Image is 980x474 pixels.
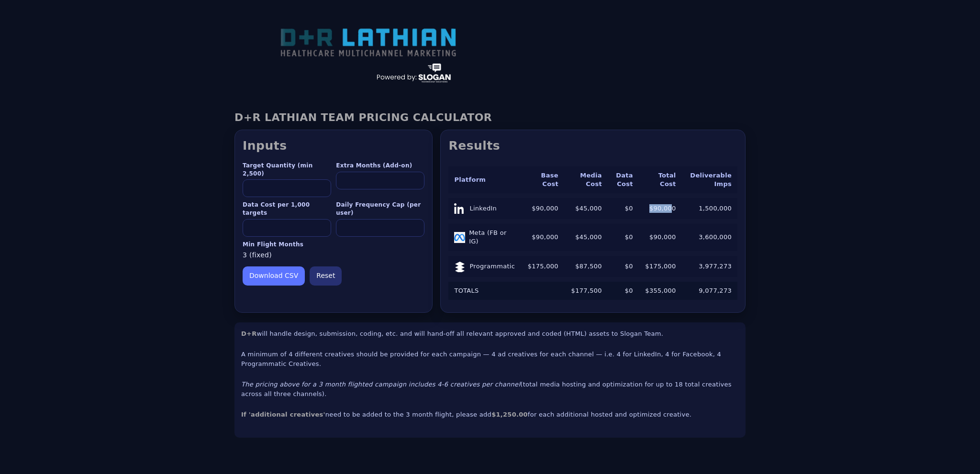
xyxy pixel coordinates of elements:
[241,410,739,419] p: need to be added to the 3 month flight, please add for each additional hosted and optimized creat...
[243,138,424,154] h2: Inputs
[608,282,639,300] td: $0
[682,198,737,219] td: 1,500,000
[241,381,520,388] em: The pricing above for a 3 month flighted campaign includes 4-6 creatives per channel
[469,229,515,246] span: Meta (FB or IG)
[682,224,737,251] td: 3,600,000
[243,162,331,178] label: Target Quantity (min 2,500)
[639,166,682,193] th: Total Cost
[241,411,325,418] strong: If 'additional creatives'
[243,241,331,249] label: Min Flight Months
[608,224,639,251] td: $0
[241,330,257,337] strong: D+R
[564,166,608,193] th: Media Cost
[448,138,737,154] h2: Results
[639,224,682,251] td: $90,000
[564,198,608,219] td: $45,000
[521,198,564,219] td: $90,000
[521,166,564,193] th: Base Cost
[521,224,564,251] td: $90,000
[243,251,331,260] div: 3 (fixed)
[336,201,424,217] label: Daily Frequency Cap (per user)
[448,166,521,193] th: Platform
[608,198,639,219] td: $0
[469,262,515,271] span: Programmatic
[241,329,739,339] p: will handle design, submission, coding, etc. and will hand-off all relevant approved and coded (H...
[564,224,608,251] td: $45,000
[243,266,305,286] button: Download CSV
[564,256,608,277] td: $87,500
[310,266,342,286] button: Reset
[448,282,521,300] td: TOTALS
[639,198,682,219] td: $90,000
[639,282,682,300] td: $355,000
[521,256,564,277] td: $175,000
[639,256,682,277] td: $175,000
[241,350,739,368] p: A minimum of 4 different creatives should be provided for each campaign — 4 ad creatives for each...
[682,256,737,277] td: 3,977,273
[469,204,497,213] span: LinkedIn
[243,201,331,217] label: Data Cost per 1,000 targets
[682,166,737,193] th: Deliverable Imps
[454,231,465,243] img: Meta
[608,256,639,277] td: $0
[241,380,739,398] p: (total media hosting and optimization for up to 18 total creatives across all three channels).
[564,282,608,300] td: $177,500
[234,111,746,124] h1: D+R LATHIAN TEAM PRICING CALCULATOR
[682,282,737,300] td: 9,077,273
[336,162,424,170] label: Extra Months (Add-on)
[608,166,639,193] th: Data Cost
[491,411,528,418] strong: $1,250.00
